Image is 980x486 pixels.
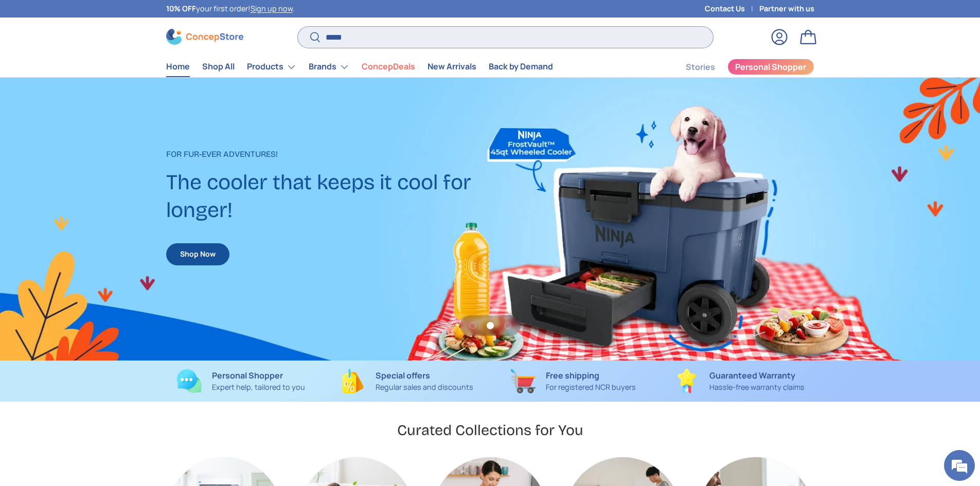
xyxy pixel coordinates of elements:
summary: Products [241,57,302,77]
img: ConcepStore [166,29,243,45]
p: your first order! . [166,3,295,14]
a: Home [166,57,190,77]
div: Minimize live chat window [169,5,193,30]
a: Sign up now [251,4,293,13]
span: Personal Shopper [735,63,806,71]
a: Personal Shopper Expert help, tailored to you [166,369,316,393]
strong: Special offers [376,370,430,381]
strong: Free shipping [546,370,599,381]
strong: Guaranteed Warranty [709,370,795,381]
p: For registered NCR buyers [546,382,636,393]
a: Contact Us [705,3,759,14]
p: Expert help, tailored to you [212,382,305,393]
p: Hassle-free warranty claims [709,382,805,393]
p: Regular sales and discounts [376,382,473,393]
a: Free shipping For registered NCR buyers [498,369,648,393]
strong: Personal Shopper [212,370,283,381]
strong: 10% OFF [166,4,196,13]
textarea: Type your message and hit 'Enter' [5,281,196,317]
div: Chat with us now [54,58,173,71]
a: Partner with us [759,3,814,14]
a: Special offers Regular sales and discounts [332,369,482,393]
span: We're online! [60,130,142,233]
a: Back by Demand [489,57,553,77]
a: New Arrivals [427,57,476,77]
a: Shop All [202,57,235,77]
h2: The cooler that keeps it cool for longer! [166,169,490,224]
a: Shop Now [166,243,229,265]
a: ConcepDeals [362,57,415,77]
nav: Secondary [661,57,814,77]
summary: Brands [302,57,355,77]
h2: Curated Collections for You [397,421,583,440]
a: Personal Shopper [727,59,814,75]
a: Stories [686,57,715,77]
p: For fur-ever adventures! [166,148,490,160]
a: Guaranteed Warranty Hassle-free warranty claims [665,369,814,393]
nav: Primary [166,57,553,77]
